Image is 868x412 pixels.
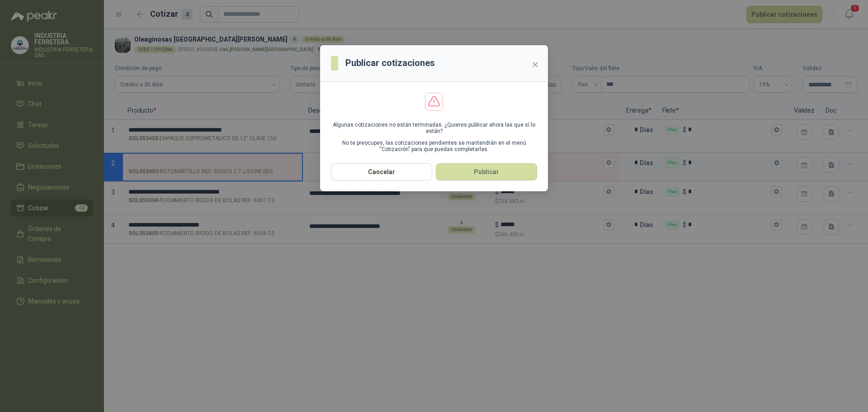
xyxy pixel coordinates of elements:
[331,122,537,134] p: Algunas cotizaciones no están terminadas. ¿Quieres publicar ahora las que sí lo están?
[532,61,539,68] span: close
[436,163,537,180] button: Publicar
[331,140,537,152] p: No te preocupes, las cotizaciones pendientes se mantendrán en el menú “Cotización” para que pueda...
[528,57,542,72] button: Close
[331,163,432,180] button: Cancelar
[345,56,435,70] h3: Publicar cotizaciones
